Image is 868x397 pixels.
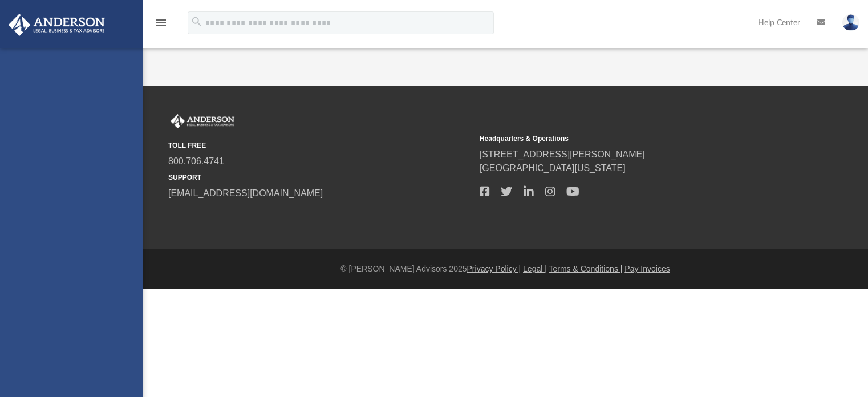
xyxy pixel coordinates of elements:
small: SUPPORT [168,172,472,183]
a: [STREET_ADDRESS][PERSON_NAME] [480,149,645,159]
img: User Pic [842,14,859,31]
a: menu [154,22,168,30]
a: Terms & Conditions | [549,264,623,273]
img: Anderson Advisors Platinum Portal [5,14,108,36]
div: © [PERSON_NAME] Advisors 2025 [143,263,868,275]
a: 800.706.4741 [168,156,224,166]
a: [EMAIL_ADDRESS][DOMAIN_NAME] [168,188,323,198]
i: menu [154,16,168,30]
img: Anderson Advisors Platinum Portal [168,114,237,129]
a: Legal | [523,264,547,273]
small: Headquarters & Operations [480,133,783,144]
small: TOLL FREE [168,140,472,151]
a: Pay Invoices [624,264,670,273]
a: [GEOGRAPHIC_DATA][US_STATE] [480,163,626,173]
i: search [190,15,203,28]
a: Privacy Policy | [467,264,521,273]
